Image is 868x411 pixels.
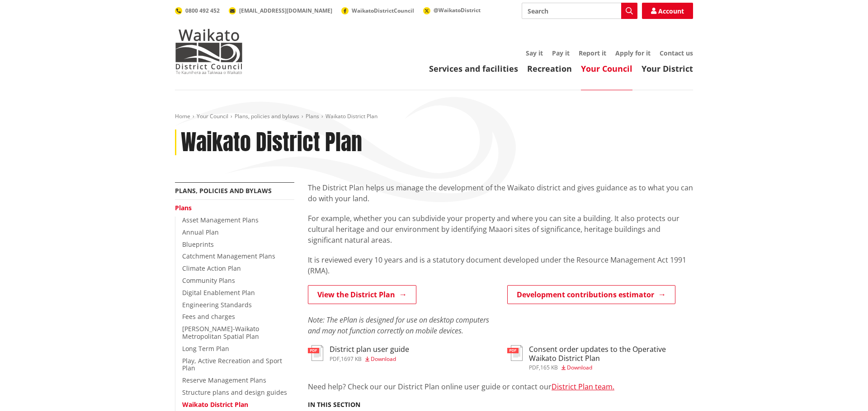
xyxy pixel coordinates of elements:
a: Plans [306,112,319,120]
span: [EMAIL_ADDRESS][DOMAIN_NAME] [239,7,332,14]
p: The District Plan helps us manage the development of the Waikato district and gives guidance as t... [308,182,693,204]
h3: Consent order updates to the Operative Waikato District Plan [529,345,693,362]
a: Report it [579,49,606,57]
em: Note: The ePlan is designed for use on desktop computers and may not function correctly on mobile... [308,315,489,336]
a: Home [175,112,190,120]
a: Annual Plan [182,228,219,236]
a: Catchment Management Plans [182,252,275,260]
a: Plans [175,203,192,212]
span: pdf [529,364,539,371]
a: District plan user guide pdf,1697 KB Download [308,345,409,361]
a: 0800 492 452 [175,7,220,14]
a: View the District Plan [308,285,416,304]
img: document-pdf.svg [507,345,523,361]
a: Asset Management Plans [182,216,259,224]
span: Download [567,364,592,371]
a: Engineering Standards [182,300,252,309]
a: Climate Action Plan [182,264,241,272]
img: Waikato District Council - Te Kaunihera aa Takiwaa o Waikato [175,29,243,74]
a: Your Council [197,112,228,120]
a: Digital Enablement Plan [182,288,255,297]
div: , [529,365,693,370]
span: WaikatoDistrictCouncil [352,7,414,14]
p: It is reviewed every 10 years and is a statutory document developed under the Resource Management... [308,254,693,276]
h5: In this section [308,401,360,409]
a: Apply for it [615,49,651,57]
a: Waikato District Plan [182,400,248,409]
a: Plans, policies and bylaws [175,186,272,195]
span: Download [371,355,396,363]
a: Blueprints [182,240,214,249]
span: pdf [330,355,340,363]
input: Search input [522,3,637,19]
span: 165 KB [540,364,558,371]
a: Pay it [552,49,570,57]
a: Fees and charges [182,312,235,321]
span: 0800 492 452 [185,7,220,14]
a: Contact us [660,49,693,57]
a: Development contributions estimator [507,285,675,304]
img: document-pdf.svg [308,345,323,361]
a: Recreation [527,63,572,74]
span: 1697 KB [341,355,362,363]
p: Need help? Check our our District Plan online user guide or contact our [308,381,693,392]
a: Your Council [581,63,632,74]
a: Account [642,3,693,19]
a: Long Term Plan [182,344,229,353]
div: , [330,356,409,362]
a: @WaikatoDistrict [423,6,481,14]
p: For example, whether you can subdivide your property and where you can site a building. It also p... [308,213,693,245]
h3: District plan user guide [330,345,409,354]
a: Reserve Management Plans [182,376,266,384]
a: District Plan team. [552,382,614,392]
nav: breadcrumb [175,113,693,120]
a: [PERSON_NAME]-Waikato Metropolitan Spatial Plan [182,324,259,341]
a: [EMAIL_ADDRESS][DOMAIN_NAME] [229,7,332,14]
a: WaikatoDistrictCouncil [341,7,414,14]
a: Play, Active Recreation and Sport Plan [182,356,282,373]
a: Consent order updates to the Operative Waikato District Plan pdf,165 KB Download [507,345,693,370]
a: Your District [642,63,693,74]
a: Plans, policies and bylaws [235,112,299,120]
span: @WaikatoDistrict [434,6,481,14]
span: Waikato District Plan [325,112,377,120]
a: Structure plans and design guides [182,388,287,397]
a: Services and facilities [429,63,518,74]
h1: Waikato District Plan [181,129,362,156]
a: Say it [526,49,543,57]
a: Community Plans [182,276,235,285]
